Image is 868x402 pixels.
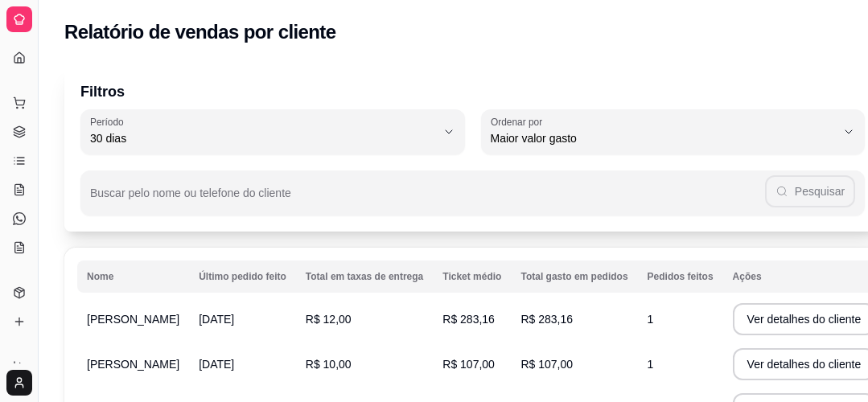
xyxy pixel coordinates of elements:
[511,260,637,293] th: Total gasto em pedidos
[77,260,189,293] th: Nome
[80,109,465,154] button: Período30 dias
[648,313,654,326] span: 1
[199,313,234,326] span: [DATE]
[442,358,495,371] span: R$ 107,00
[442,313,495,326] span: R$ 283,16
[64,19,336,45] h2: Relatório de vendas por cliente
[481,109,866,154] button: Ordenar porMaior valor gasto
[296,260,434,293] th: Total em taxas de entrega
[90,191,765,207] input: Buscar pelo nome ou telefone do cliente
[90,130,436,146] span: 30 dias
[87,313,179,326] span: [PERSON_NAME]
[433,260,511,293] th: Ticket médio
[520,313,573,326] span: R$ 283,16
[520,358,573,371] span: R$ 107,00
[491,115,548,129] label: Ordenar por
[648,358,654,371] span: 1
[199,358,234,371] span: [DATE]
[87,358,179,371] span: [PERSON_NAME]
[638,260,723,293] th: Pedidos feitos
[80,80,865,103] p: Filtros
[189,260,296,293] th: Último pedido feito
[306,358,352,371] span: R$ 10,00
[491,130,837,146] span: Maior valor gasto
[306,313,352,326] span: R$ 12,00
[90,115,129,129] label: Período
